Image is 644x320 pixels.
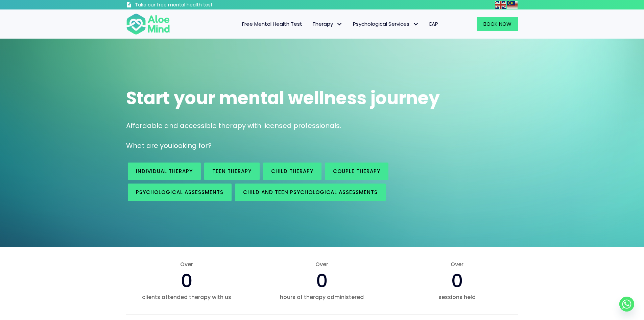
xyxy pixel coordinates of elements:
img: Aloe mind Logo [126,13,170,35]
a: Psychological ServicesPsychological Services: submenu [348,17,424,31]
a: Child Therapy [263,163,321,180]
span: Therapy [312,20,343,27]
span: Over [261,260,383,268]
span: Book Now [483,20,511,27]
span: Individual therapy [136,168,193,175]
span: 0 [451,268,463,294]
span: Child Therapy [271,168,313,175]
a: Child and Teen Psychological assessments [235,184,386,201]
h3: Take our free mental health test [135,2,249,8]
a: EAP [424,17,443,31]
span: EAP [429,20,438,27]
span: Psychological Services [353,20,419,27]
span: Child and Teen Psychological assessments [243,189,378,196]
p: Affordable and accessible therapy with licensed professionals. [126,121,518,131]
span: What are you [126,141,172,150]
span: Start your mental wellness journey [126,86,440,110]
a: Take our free mental health test [126,2,249,9]
a: Whatsapp [619,297,634,312]
span: Free Mental Health Test [242,20,302,27]
span: clients attended therapy with us [126,293,248,301]
a: Psychological assessments [128,184,232,201]
a: English [495,1,507,8]
span: Over [396,260,518,268]
a: TherapyTherapy: submenu [307,17,348,31]
span: sessions held [396,293,518,301]
span: Psychological assessments [136,189,223,196]
span: 0 [181,268,193,294]
span: hours of therapy administered [261,293,383,301]
span: Psychological Services: submenu [411,19,421,29]
a: Couple therapy [325,163,388,180]
img: ms [507,1,518,9]
a: Teen Therapy [204,163,260,180]
span: Therapy: submenu [335,19,344,29]
span: looking for? [172,141,212,150]
a: Individual therapy [128,163,201,180]
span: 0 [316,268,328,294]
img: en [495,1,506,9]
nav: Menu [179,17,443,31]
a: Malay [507,1,518,8]
span: Over [126,260,248,268]
a: Free Mental Health Test [237,17,307,31]
span: Teen Therapy [212,168,252,175]
span: Couple therapy [333,168,380,175]
a: Book Now [477,17,518,31]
